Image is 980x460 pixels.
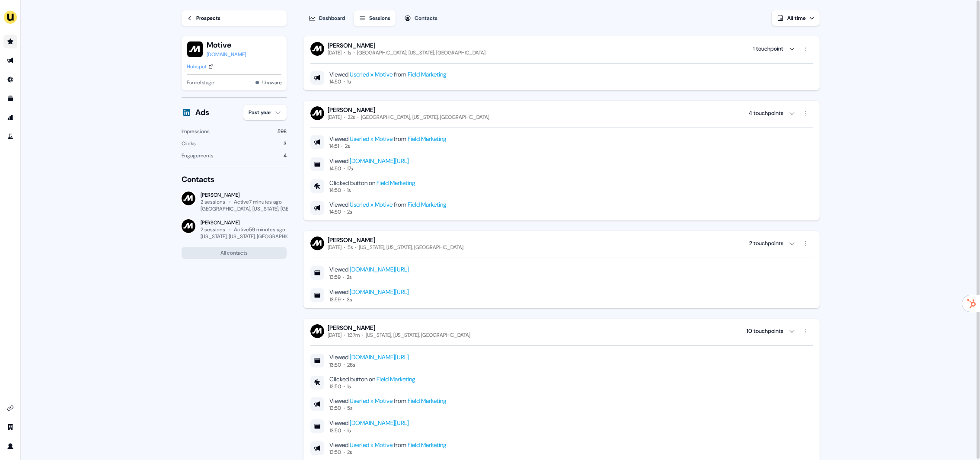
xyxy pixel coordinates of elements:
div: 1s [347,427,351,434]
div: 10 touchpoints [747,327,783,335]
div: 4 touchpoints [749,109,783,118]
a: Field Marketing [408,397,447,405]
div: Viewed from [329,70,447,78]
div: Contacts [415,14,437,22]
a: Field Marketing [408,135,447,143]
div: [PERSON_NAME] [328,324,470,332]
a: Go to prospects [3,35,17,48]
a: Go to outbound experience [3,54,17,67]
div: [DATE] [328,49,342,56]
div: [GEOGRAPHIC_DATA], [US_STATE], [GEOGRAPHIC_DATA] [357,49,485,56]
div: [PERSON_NAME] [328,236,463,244]
div: Viewed [329,353,409,361]
div: Viewed [329,265,409,274]
a: [DOMAIN_NAME][URL] [350,353,409,361]
div: Viewed [329,157,409,165]
div: [PERSON_NAME] [328,106,489,114]
a: Go to team [3,420,17,434]
a: [DOMAIN_NAME] [207,50,246,59]
div: 13:50 [329,361,341,368]
div: 2 touchpoints [749,239,783,248]
button: Sessions [354,10,396,26]
div: 2 sessions [201,198,225,205]
a: Go to profile [3,439,17,453]
button: [PERSON_NAME][DATE]1s[GEOGRAPHIC_DATA], [US_STATE], [GEOGRAPHIC_DATA] 1 touchpoint [310,42,813,56]
div: 14:50 [329,208,341,215]
button: [PERSON_NAME][DATE]1:37m[US_STATE], [US_STATE], [GEOGRAPHIC_DATA] 10 touchpoints [310,324,813,339]
button: Contacts [399,10,443,26]
button: Dashboard [303,10,350,26]
div: 3s [347,296,352,303]
a: Hubspot [187,62,214,71]
div: [PERSON_NAME] [201,219,287,226]
div: Clicked button on [329,375,415,383]
div: 1s [347,187,351,194]
a: Field Marketing [377,375,415,383]
div: [PERSON_NAME][DATE]5s[US_STATE], [US_STATE], [GEOGRAPHIC_DATA] 2 touchpoints [310,251,813,303]
div: Viewed from [329,135,447,143]
div: Clicked button on [329,179,415,187]
button: [PERSON_NAME][DATE]22s[GEOGRAPHIC_DATA], [US_STATE], [GEOGRAPHIC_DATA] 4 touchpoints [310,106,813,121]
a: Field Marketing [408,201,447,208]
a: Userled x Motive [350,70,393,78]
div: Ads [195,107,209,118]
a: Go to integrations [3,401,17,415]
a: [DOMAIN_NAME][URL] [350,288,409,296]
a: Userled x Motive [350,201,393,208]
div: 14:50 [329,187,341,194]
div: 13:59 [329,296,341,303]
div: 13:50 [329,405,341,412]
div: 2 sessions [201,226,225,233]
div: [US_STATE], [US_STATE], [GEOGRAPHIC_DATA] [201,233,306,240]
div: [GEOGRAPHIC_DATA], [US_STATE], [GEOGRAPHIC_DATA] [361,114,489,121]
div: [GEOGRAPHIC_DATA], [US_STATE], [GEOGRAPHIC_DATA] [201,205,330,212]
a: Go to templates [3,92,17,105]
div: Viewed [329,418,409,427]
a: Userled x Motive [350,397,393,405]
div: Viewed from [329,397,447,405]
div: Active 7 minutes ago [234,198,282,205]
div: 13:50 [329,383,341,390]
div: 5s [348,244,353,251]
div: Viewed from [329,441,447,449]
div: Impressions [182,127,210,136]
div: 13:50 [329,449,341,456]
div: 1:37m [348,332,360,339]
div: [PERSON_NAME] [328,42,485,49]
a: Go to attribution [3,111,17,125]
a: Field Marketing [408,70,447,78]
div: 1s [347,78,351,85]
div: 26s [347,361,355,368]
div: 598 [278,127,287,136]
div: 1s [347,383,351,390]
a: [DOMAIN_NAME][URL] [350,419,409,427]
span: All time [787,15,806,22]
div: 3 [284,139,287,148]
div: [PERSON_NAME] [201,192,287,198]
button: All contacts [182,247,287,259]
div: Viewed [329,287,409,296]
a: Field Marketing [377,179,415,187]
div: [DATE] [328,114,342,121]
div: 1 touchpoint [753,45,783,53]
div: Contacts [182,174,287,185]
button: Past year [243,105,287,120]
button: [PERSON_NAME][DATE]5s[US_STATE], [US_STATE], [GEOGRAPHIC_DATA] 2 touchpoints [310,236,813,251]
button: All time [772,10,820,26]
div: [PERSON_NAME][DATE]1s[GEOGRAPHIC_DATA], [US_STATE], [GEOGRAPHIC_DATA] 1 touchpoint [310,56,813,85]
span: Funnel stage: [187,78,215,87]
div: 2s [347,208,352,215]
div: [US_STATE], [US_STATE], [GEOGRAPHIC_DATA] [366,332,470,339]
div: 1s [348,49,351,56]
div: [US_STATE], [US_STATE], [GEOGRAPHIC_DATA] [359,244,463,251]
div: [DATE] [328,332,342,339]
div: Hubspot [187,62,207,71]
div: 5s [347,405,352,412]
div: 13:59 [329,274,341,281]
div: 4 [284,151,287,160]
div: 17s [347,165,353,172]
a: [DOMAIN_NAME][URL] [350,265,409,273]
a: [DOMAIN_NAME][URL] [350,157,409,165]
a: Userled x Motive [350,441,393,449]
